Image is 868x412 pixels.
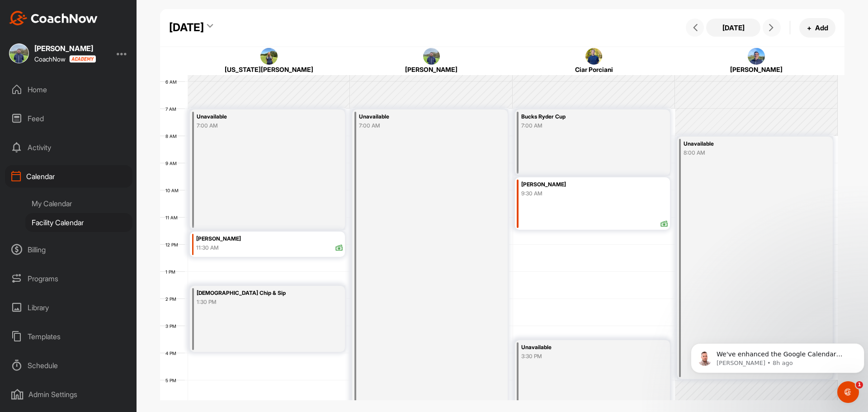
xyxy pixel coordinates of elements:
div: Facility Calendar [25,213,132,232]
div: [DEMOGRAPHIC_DATA] Chip & Sip [197,288,317,298]
div: Unavailable [521,342,642,353]
div: Unavailable [359,112,480,122]
div: Ciar Porciani [526,65,661,74]
div: Feed [5,107,132,130]
img: square_909ed3242d261a915dd01046af216775.jpg [748,48,765,65]
img: CoachNow acadmey [69,55,96,63]
div: [PERSON_NAME] [34,45,96,52]
button: +Add [799,18,835,38]
div: 11:30 AM [196,244,219,252]
div: My Calendar [25,194,132,213]
img: square_e7f01a7cdd3d5cba7fa3832a10add056.jpg [423,48,440,65]
div: [PERSON_NAME] [521,180,668,190]
div: Calendar [5,165,132,188]
div: 1 PM [160,269,184,275]
div: 9:30 AM [521,189,542,198]
div: Activity [5,136,132,159]
img: square_97d7065dee9584326f299e5bc88bd91d.jpg [260,48,278,65]
div: 1:30 PM [197,298,317,306]
img: square_e7f01a7cdd3d5cba7fa3832a10add056.jpg [9,43,29,63]
div: 7:00 AM [521,122,642,130]
img: square_b4d54992daa58f12b60bc3814c733fd4.jpg [585,48,603,65]
div: 11 AM [160,215,187,220]
div: [PERSON_NAME] [196,234,343,244]
div: 3:30 PM [521,352,642,360]
iframe: Intercom live chat [837,381,859,403]
p: Message from Alex, sent 8h ago [29,35,166,43]
div: Library [5,296,132,319]
div: Schedule [5,354,132,377]
div: [DATE] [169,19,204,36]
div: Unavailable [197,112,317,122]
div: Programs [5,267,132,290]
div: Unavailable [684,139,805,149]
div: CoachNow [34,55,96,63]
div: Home [5,78,132,101]
div: 8 AM [160,133,186,139]
div: 7:00 AM [359,122,480,130]
span: + [807,23,811,33]
div: Bucks Ryder Cup [521,112,642,122]
span: We've enhanced the Google Calendar integration for a more seamless experience. If you haven't lin... [29,26,164,123]
div: 7 AM [160,106,185,112]
div: 12 PM [160,242,187,247]
div: Templates [5,325,132,348]
div: Billing [5,238,132,261]
div: 10 AM [160,188,188,193]
div: [PERSON_NAME] [364,65,499,74]
div: 7:00 AM [197,122,317,130]
img: CoachNow [9,11,98,25]
span: 1 [856,381,863,388]
div: 4 PM [160,350,185,356]
div: [PERSON_NAME] [689,65,824,74]
div: Admin Settings [5,383,132,406]
div: [US_STATE][PERSON_NAME] [202,65,337,74]
div: 8:00 AM [684,149,805,157]
div: 5 PM [160,378,185,383]
div: 6 AM [160,79,186,85]
iframe: Intercom notifications message [687,324,868,388]
button: [DATE] [706,19,760,37]
div: 9 AM [160,161,186,166]
div: 2 PM [160,296,185,302]
div: 3 PM [160,323,185,329]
